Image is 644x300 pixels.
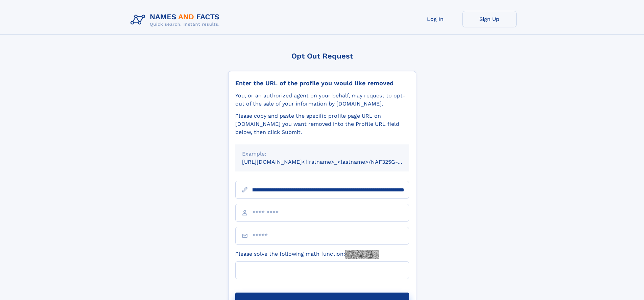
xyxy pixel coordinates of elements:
[408,11,462,27] a: Log In
[235,112,409,136] div: Please copy and paste the specific profile page URL on [DOMAIN_NAME] you want removed into the Pr...
[128,11,225,29] img: Logo Names and Facts
[228,52,416,60] div: Opt Out Request
[235,92,409,108] div: You, or an authorized agent on your behalf, may request to opt-out of the sale of your informatio...
[235,250,379,259] label: Please solve the following math function:
[462,11,517,27] a: Sign Up
[235,79,409,87] div: Enter the URL of the profile you would like removed
[242,159,422,165] small: [URL][DOMAIN_NAME]<firstname>_<lastname>/NAF325G-xxxxxxxx
[242,150,402,158] div: Example:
